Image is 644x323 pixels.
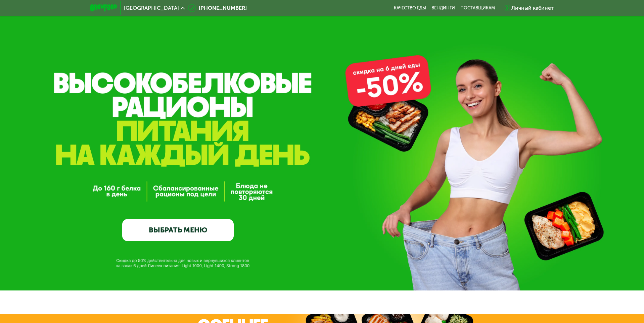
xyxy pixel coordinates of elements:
[188,4,247,12] a: [PHONE_NUMBER]
[460,5,495,11] div: поставщикам
[431,5,455,11] a: Вендинги
[122,219,234,241] a: ВЫБРАТЬ МЕНЮ
[124,5,179,11] span: [GEOGRAPHIC_DATA]
[511,4,554,12] div: Личный кабинет
[394,5,426,11] a: Качество еды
